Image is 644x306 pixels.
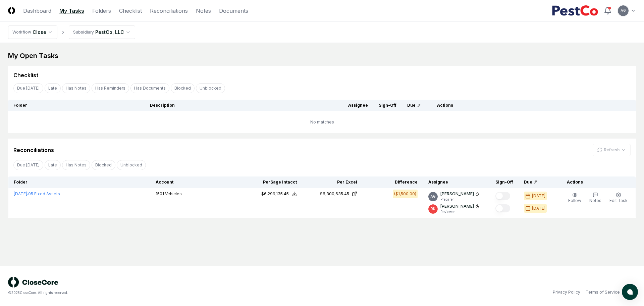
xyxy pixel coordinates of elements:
[567,191,583,205] button: Follow
[440,197,479,202] p: Preparer
[622,284,638,300] button: atlas-launcher
[621,8,626,13] span: AG
[92,83,129,93] button: Has Reminders
[8,7,15,14] img: Logo
[524,179,551,185] div: Due
[73,29,94,35] div: Subsidiary
[609,198,628,203] span: Edit Task
[608,191,629,205] button: Edit Task
[165,191,182,196] span: Vehicles
[617,5,629,17] button: AG
[145,100,343,111] th: Description
[261,191,289,197] div: $6,299,135.45
[302,176,363,188] th: Per Excel
[8,290,322,295] div: © 2025 CloseCore. All rights reserved.
[92,7,111,15] a: Folders
[156,179,236,185] div: Account
[117,160,146,170] button: Unblocked
[219,7,248,15] a: Documents
[373,100,402,111] th: Sign-Off
[62,160,90,170] button: Has Notes
[13,160,43,170] button: Due Today
[308,191,357,197] a: $6,300,635.45
[440,209,479,214] p: Reviewer
[490,176,519,188] th: Sign-Off
[196,83,225,93] button: Unblocked
[92,160,115,170] button: Blocked
[568,198,581,203] span: Follow
[150,7,188,15] a: Reconciliations
[363,176,423,188] th: Difference
[8,25,135,39] nav: breadcrumb
[13,83,43,93] button: Due Today
[8,51,636,60] div: My Open Tasks
[119,7,142,15] a: Checklist
[440,203,474,209] p: [PERSON_NAME]
[45,160,61,170] button: Late
[588,191,603,205] button: Notes
[343,100,373,111] th: Assignee
[156,191,164,196] span: 1501
[553,289,580,295] a: Privacy Policy
[561,179,631,185] div: Actions
[407,102,421,108] div: Due
[12,29,31,35] div: Workflow
[8,176,150,188] th: Folder
[320,191,349,197] div: $6,300,635.45
[13,71,38,79] div: Checklist
[532,193,545,199] div: [DATE]
[495,192,510,200] button: Mark complete
[45,83,61,93] button: Late
[196,7,211,15] a: Notes
[8,100,145,111] th: Folder
[13,146,54,154] div: Reconciliations
[552,5,598,16] img: PestCo logo
[586,289,620,295] a: Terms of Service
[62,83,90,93] button: Has Notes
[394,191,416,197] div: ($1,500.00)
[423,176,490,188] th: Assignee
[14,191,28,196] span: [DATE] :
[589,198,601,203] span: Notes
[171,83,195,93] button: Blocked
[59,7,84,15] a: My Tasks
[431,206,435,211] span: RK
[432,102,631,108] div: Actions
[495,204,510,212] button: Mark complete
[23,7,51,15] a: Dashboard
[130,83,169,93] button: Has Documents
[14,191,60,196] a: [DATE]:05 Fixed Assets
[532,205,545,211] div: [DATE]
[440,191,474,197] p: [PERSON_NAME]
[261,191,297,197] button: $6,299,135.45
[242,176,302,188] th: Per Sage Intacct
[430,194,436,199] span: AG
[8,111,636,133] td: No matches
[8,277,58,288] img: logo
